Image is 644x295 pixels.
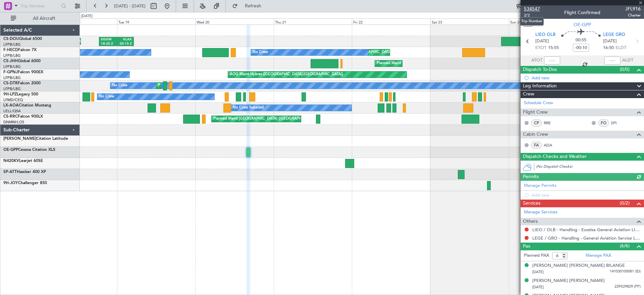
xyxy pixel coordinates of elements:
[3,115,43,119] a: CS-RRCFalcon 900LX
[3,148,18,152] span: OE-GPP
[328,47,434,57] div: Planned Maint [GEOGRAPHIC_DATA] ([GEOGRAPHIC_DATA])
[536,164,644,171] div: (No Dispatch Checks)
[532,285,544,290] span: [DATE]
[3,42,21,47] a: LFPB/LBG
[3,92,38,96] a: 9H-LPZLegacy 500
[3,159,43,163] a: N420KVLearjet 60SE
[532,227,641,233] a: LIEO / OLB - Handling - Eccelsa General Aviation LIEO / OLB
[574,21,591,28] span: OE-GPP
[523,66,557,74] span: Dispatch To-Dos
[3,70,43,74] a: F-GPNJFalcon 900EX
[3,81,41,85] a: CS-DTRFalcon 2000
[3,37,42,41] a: CS-DOUGlobal 6500
[3,109,21,114] a: LELL/QSA
[532,278,605,284] div: [PERSON_NAME] [PERSON_NAME]
[544,142,559,148] a: ADA
[576,37,586,44] span: 00:55
[532,235,641,241] a: LEGE / GRO - Handling - General Aviation Service LEGE
[615,45,626,51] span: ELDT
[3,53,21,58] a: LFPB/LBG
[520,17,544,26] div: Trip Number
[622,57,633,64] span: ALDT
[3,59,18,63] span: CS-JHH
[3,148,55,152] a: OE-GPPCessna Citation XLS
[3,103,51,108] a: LX-AOACitation Mustang
[3,59,41,63] a: CS-JHHGlobal 6000
[7,13,73,24] button: All Aircraft
[524,209,557,216] a: Manage Services
[274,18,352,25] div: Thu 21
[112,81,127,91] div: No Crew
[3,181,47,185] a: 9H-JOYChallenger 850
[3,37,19,41] span: CS-DOU
[213,114,319,124] div: Planned Maint [GEOGRAPHIC_DATA] ([GEOGRAPHIC_DATA])
[586,252,611,259] a: Manage PAX
[116,37,132,42] div: KLAX
[524,100,553,107] a: Schedule Crew
[523,218,538,225] span: Others
[532,75,641,81] div: Add new
[523,131,548,138] span: Cabin Crew
[523,90,534,98] span: Crew
[523,153,587,161] span: Dispatch Checks and Weather
[523,200,540,207] span: Services
[230,70,343,80] div: AOG Maint Hyères ([GEOGRAPHIC_DATA]-[GEOGRAPHIC_DATA])
[3,181,18,185] span: 9H-JOY
[3,92,17,96] span: 9H-LPZ
[603,38,617,45] span: [DATE]
[614,284,641,290] span: 22FK29829 (PP)
[531,119,542,127] div: CP
[3,48,18,52] span: F-HECD
[3,75,21,80] a: LFPB/LBG
[3,64,21,69] a: LFPB/LBG
[117,18,196,25] div: Tue 19
[116,42,132,46] div: 05:15 Z
[3,170,17,174] span: SP-ATT
[253,47,268,57] div: No Crew
[101,37,116,42] div: EGGW
[531,57,542,64] span: ATOT
[535,38,549,45] span: [DATE]
[524,5,540,12] span: 534547
[532,262,625,269] div: [PERSON_NAME] [PERSON_NAME] BILANGE
[564,9,600,16] div: Flight Confirmed
[611,120,626,126] a: SPI
[352,18,430,25] div: Fri 22
[3,137,68,141] a: [PERSON_NAME]Citation Latitude
[523,243,530,250] span: Pax
[239,4,267,8] span: Refresh
[3,103,19,108] span: LX-AOA
[603,32,625,38] span: LEGE GRO
[3,48,37,52] a: F-HECDFalcon 7X
[81,13,93,19] div: [DATE]
[20,1,59,11] input: Trip Number
[523,109,548,116] span: Flight Crew
[3,86,21,91] a: LFPB/LBG
[535,45,546,51] span: ETOT
[3,137,36,141] span: [PERSON_NAME]
[598,119,609,127] div: FO
[524,252,549,259] label: Planned PAX
[195,18,274,25] div: Wed 20
[229,1,269,11] button: Refresh
[610,269,641,275] span: 141030100081 (ID)
[625,12,641,18] span: Charter
[532,269,544,275] span: [DATE]
[620,200,630,207] span: (0/2)
[509,18,587,25] div: Sun 24
[620,66,630,73] span: (0/0)
[430,18,509,25] div: Sat 23
[17,16,71,21] span: All Aircraft
[544,120,559,126] a: RRE
[3,120,24,125] a: DNMM/LOS
[620,242,630,249] span: (6/6)
[3,159,19,163] span: N420KV
[625,5,641,12] span: JFL916
[603,45,614,51] span: 16:50
[233,103,264,113] div: No Crew Sabadell
[535,32,555,38] span: LIEO OLB
[548,45,559,51] span: 15:55
[3,115,18,119] span: CS-RRC
[531,141,542,149] div: FA
[114,3,146,9] span: [DATE] - [DATE]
